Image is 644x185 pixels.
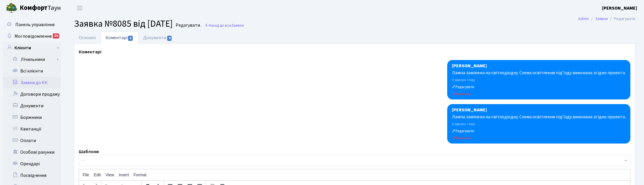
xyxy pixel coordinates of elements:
[602,5,637,11] b: [PERSON_NAME]
[74,17,173,30] span: Заявка №8085 від [DATE]
[570,13,644,25] nav: breadcrumb
[79,48,101,55] label: Коментарі
[452,84,474,90] a: Редагувати
[3,88,61,100] a: Договори продажу
[119,173,129,177] span: Insert
[138,32,177,44] a: Документи
[3,65,61,77] a: Всі клієнти
[3,135,61,146] a: Оплати
[452,113,626,120] div: Лампа замінена на світлодіодну. Схема освітлення підʼїзду виконана згідно проекта.
[83,158,623,164] span: -
[3,42,61,54] a: Клієнти
[101,32,138,44] a: Коментарі
[105,173,114,177] span: View
[595,16,608,22] a: Заявки
[452,135,472,141] small: Видалити
[452,128,474,134] small: Редагувати
[6,2,17,14] img: logo.png
[74,32,101,44] a: Основні
[231,23,244,28] span: Заявки
[452,135,472,141] a: Видалити
[14,33,52,39] span: Мої повідомлення
[128,36,133,41] span: 2
[452,62,626,69] div: [PERSON_NAME]
[452,77,475,83] small: 6 хвилин тому
[452,90,472,97] a: Видалити
[452,69,626,76] div: Лампа замінена на світлодіодну. Схема освітлення підʼїзду виконана згідно проекта.
[15,21,54,28] span: Панель управління
[53,33,59,39] div: 14
[83,173,89,177] span: File
[174,23,202,28] small: Редагувати .
[3,100,61,112] a: Документи
[3,112,61,123] a: Боржники
[7,54,61,65] a: Лічильники
[72,3,87,13] button: Переключити навігацію
[452,106,626,113] div: [PERSON_NAME]
[79,155,630,166] span: -
[3,170,61,181] a: Посвідчення
[3,123,61,135] a: Квитанції
[167,36,172,41] span: 0
[3,77,61,88] a: Заявки до КК
[3,158,61,170] a: Орендарі
[578,16,589,22] a: Admin
[79,148,99,155] label: Шаблони
[134,173,146,177] span: Format
[452,91,472,97] small: Видалити
[20,3,61,13] span: Таун
[20,3,48,12] b: Комфорт
[3,19,61,30] a: Панель управління
[3,146,61,158] a: Особові рахунки
[452,128,474,134] a: Редагувати
[3,30,61,42] a: Мої повідомлення14
[452,121,475,127] small: 6 хвилин тому
[452,84,474,90] small: Редагувати
[205,23,244,28] a: Назад до всіхЗаявки
[602,5,637,12] a: [PERSON_NAME]
[608,16,635,22] li: Редагувати
[94,173,101,177] span: Edit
